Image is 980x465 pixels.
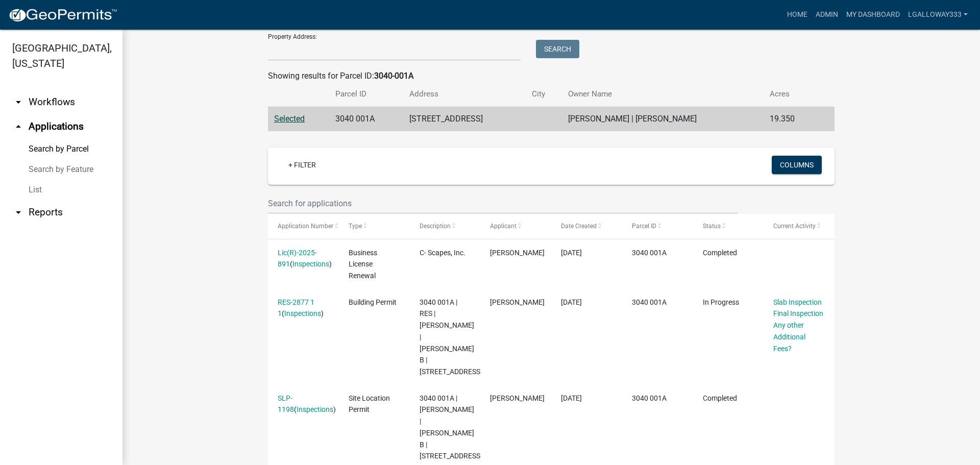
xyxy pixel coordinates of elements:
[349,298,397,306] span: Building Permit
[773,309,823,317] a: Final Inspection
[329,107,403,132] td: 3040 001A
[536,40,579,58] button: Search
[278,247,329,271] div: ( )
[632,298,667,306] span: 3040 001A
[773,298,822,306] a: Slab Inspection
[274,114,305,124] a: Selected
[693,214,764,238] datatable-header-cell: Status
[490,249,545,257] span: Clay Collins
[349,249,377,280] span: Business License Renewal
[268,214,339,238] datatable-header-cell: Application Number
[12,206,24,218] i: arrow_drop_down
[349,394,390,414] span: Site Location Permit
[562,82,764,106] th: Owner Name
[420,394,482,460] span: 3040 001A | CLAYTON W COLLINS | COLLINS CHELSEA B | 5953 W HWY 382
[561,394,582,402] span: 12/06/2024
[562,107,764,132] td: [PERSON_NAME] | [PERSON_NAME]
[632,249,667,257] span: 3040 001A
[773,321,805,353] a: Any other Additional Fees?
[12,120,24,133] i: arrow_drop_up
[526,82,562,106] th: City
[764,214,835,238] datatable-header-cell: Current Activity
[632,394,667,402] span: 3040 001A
[773,223,816,230] span: Current Activity
[278,394,294,414] a: SLP-1198
[420,298,482,376] span: 3040 001A | RES | CLAYTON W COLLINS | COLLINS CHELSEA B | 5953 W HWY 382
[280,156,324,174] a: + Filter
[278,393,329,416] div: ( )
[551,214,622,238] datatable-header-cell: Date Created
[420,223,451,230] span: Description
[622,214,693,238] datatable-header-cell: Parcel ID
[374,71,413,81] strong: 3040-001A
[703,298,739,306] span: In Progress
[703,223,721,230] span: Status
[772,156,822,174] button: Columns
[904,5,972,25] a: lgalloway333
[278,297,329,320] div: ( )
[783,5,812,25] a: Home
[349,223,362,230] span: Type
[297,405,333,413] a: Inspections
[561,223,597,230] span: Date Created
[329,82,403,106] th: Parcel ID
[268,193,738,214] input: Search for applications
[703,394,737,402] span: Completed
[764,82,817,106] th: Acres
[292,260,329,268] a: Inspections
[490,394,545,402] span: Chelsea Collins
[278,249,317,268] a: Lic(R)-2025-891
[703,249,737,257] span: Completed
[403,107,526,132] td: [STREET_ADDRESS]
[561,249,582,257] span: 01/16/2025
[410,214,481,238] datatable-header-cell: Description
[490,298,545,306] span: Chelsea Collins
[339,214,410,238] datatable-header-cell: Type
[284,309,321,317] a: Inspections
[632,223,656,230] span: Parcel ID
[403,82,526,106] th: Address
[420,249,465,257] span: C- Scapes, Inc.
[842,5,904,25] a: My Dashboard
[12,96,24,108] i: arrow_drop_down
[480,214,551,238] datatable-header-cell: Applicant
[764,107,817,132] td: 19.350
[812,5,842,25] a: Admin
[268,70,835,82] div: Showing results for Parcel ID:
[561,298,582,306] span: 12/11/2024
[278,298,314,318] a: RES-2877 1 1
[490,223,517,230] span: Applicant
[278,223,333,230] span: Application Number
